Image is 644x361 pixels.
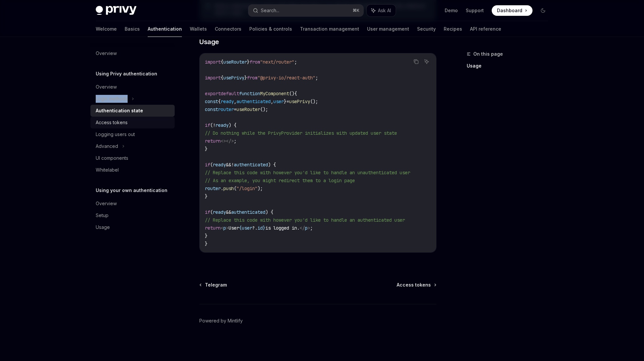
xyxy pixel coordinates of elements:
[258,225,263,231] span: id
[261,7,279,14] div: Search...
[221,59,223,65] span: {
[234,162,268,168] span: authenticated
[96,200,117,208] div: Overview
[250,59,260,65] span: from
[199,37,219,46] span: Usage
[229,122,236,128] span: ) {
[445,7,458,14] a: Demo
[497,7,522,14] span: Dashboard
[205,106,218,112] span: const
[444,21,462,37] a: Recipes
[289,91,294,97] span: ()
[265,225,300,231] span: is logged in.
[397,282,436,288] a: Access tokens
[353,8,359,13] span: ⌘ K
[236,185,258,191] span: "/login"
[308,225,310,231] span: >
[221,185,223,191] span: .
[242,225,252,231] span: user
[205,75,221,81] span: import
[221,98,234,104] span: ready
[205,185,221,191] span: router
[221,91,239,97] span: default
[300,225,305,231] span: </
[205,91,221,97] span: export
[205,146,208,152] span: }
[260,106,268,112] span: ();
[467,61,554,71] a: Usage
[239,225,242,231] span: {
[205,138,221,144] span: return
[367,21,409,37] a: User management
[96,49,117,57] div: Overview
[310,225,313,231] span: ;
[205,193,208,199] span: }
[268,162,276,168] span: ) {
[265,209,273,215] span: ) {
[417,21,436,37] a: Security
[215,21,241,37] a: Connectors
[96,166,119,174] div: Whitelabel
[210,162,213,168] span: (
[273,98,284,104] span: user
[310,98,318,104] span: ();
[305,225,308,231] span: p
[205,225,221,231] span: return
[263,225,265,231] span: }
[492,5,533,16] a: Dashboard
[96,223,110,231] div: Usage
[223,185,234,191] span: push
[210,122,213,128] span: (
[223,225,226,231] span: p
[234,185,236,191] span: (
[247,75,258,81] span: from
[205,241,208,247] span: }
[249,21,292,37] a: Policies & controls
[223,75,244,81] span: usePrivy
[470,21,501,37] a: API reference
[205,217,405,223] span: // Replace this code with however you'd like to handle an authenticated user
[229,225,239,231] span: User
[96,21,117,37] a: Welcome
[286,98,289,104] span: =
[199,318,243,324] a: Powered by Mintlify
[226,225,229,231] span: >
[90,105,175,117] a: Authentication state
[226,162,231,168] span: &&
[231,162,234,168] span: !
[190,21,207,37] a: Wallets
[244,75,247,81] span: }
[378,7,391,14] span: Ask AI
[236,98,271,104] span: authenticated
[90,198,175,209] a: Overview
[96,186,167,194] h5: Using your own authentication
[90,221,175,233] a: Usage
[218,106,234,112] span: router
[221,138,234,144] span: <></>
[294,59,297,65] span: ;
[271,98,273,104] span: ,
[96,95,128,103] div: Login methods
[213,122,215,128] span: !
[148,21,182,37] a: Authentication
[236,106,260,112] span: useRouter
[218,98,221,104] span: {
[213,162,226,168] span: ready
[234,138,236,144] span: ;
[223,59,247,65] span: useRouter
[96,154,128,162] div: UI components
[315,75,318,81] span: ;
[289,98,310,104] span: usePrivy
[96,107,143,115] div: Authentication state
[205,282,227,288] span: Telegram
[258,185,263,191] span: );
[205,122,210,128] span: if
[226,209,231,215] span: &&
[422,57,431,66] button: Ask AI
[96,70,157,78] h5: Using Privy authentication
[205,233,208,239] span: }
[96,119,128,126] div: Access tokens
[221,225,223,231] span: <
[260,91,289,97] span: MyComponent
[231,209,265,215] span: authenticated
